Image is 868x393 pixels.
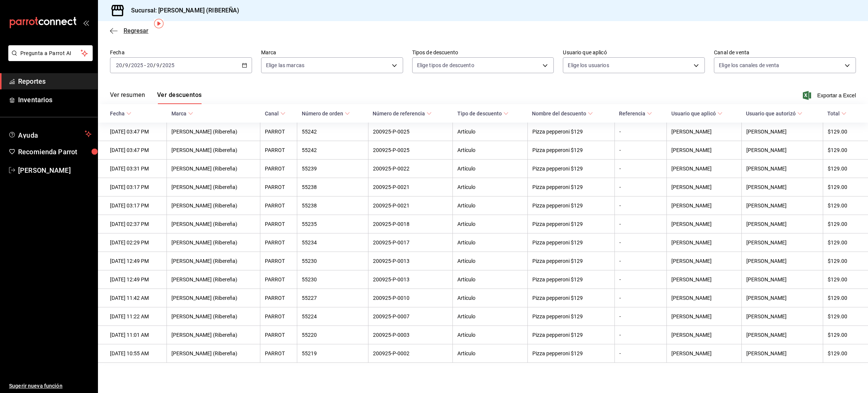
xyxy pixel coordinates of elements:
[157,91,202,104] button: Ver descuentos
[614,344,667,363] th: -
[527,252,614,270] th: Pizza pepperoni $129
[823,196,868,215] th: $129.00
[98,289,167,307] th: [DATE] 11:42 AM
[667,141,741,160] th: [PERSON_NAME]
[614,178,667,196] th: -
[667,178,741,196] th: [PERSON_NAME]
[162,62,175,68] input: ----
[527,326,614,344] th: Pizza pepperoni $129
[373,111,432,117] span: Número de referencia
[614,270,667,289] th: -
[122,62,125,68] span: /
[719,61,779,69] span: Elige los canales de venta
[297,270,368,289] th: 55230
[741,141,823,160] th: [PERSON_NAME]
[167,160,260,178] th: [PERSON_NAME] (Ribereña)
[368,123,452,141] th: 200925-P-0025
[614,252,667,270] th: -
[453,178,527,196] th: Artículo
[260,252,297,270] th: PARROT
[741,123,823,141] th: [PERSON_NAME]
[804,91,856,100] button: Exportar a Excel
[823,141,868,160] th: $129.00
[297,326,368,344] th: 55220
[297,196,368,215] th: 55238
[147,62,153,68] input: --
[110,91,202,104] div: navigation tabs
[671,111,723,117] span: Usuario que aplicó
[412,50,554,55] label: Tipos de descuento
[453,215,527,233] th: Artículo
[614,289,667,307] th: -
[98,196,167,215] th: [DATE] 03:17 PM
[368,196,452,215] th: 200925-P-0021
[614,196,667,215] th: -
[741,344,823,363] th: [PERSON_NAME]
[823,178,868,196] th: $129.00
[167,178,260,196] th: [PERSON_NAME] (Ribereña)
[614,233,667,252] th: -
[453,270,527,289] th: Artículo
[614,215,667,233] th: -
[746,111,802,117] span: Usuario que autorizó
[527,215,614,233] th: Pizza pepperoni $129
[667,307,741,326] th: [PERSON_NAME]
[368,252,452,270] th: 200925-P-0013
[302,111,350,117] span: Número de orden
[110,50,252,55] label: Fecha
[453,160,527,178] th: Artículo
[741,252,823,270] th: [PERSON_NAME]
[160,62,162,68] span: /
[167,307,260,326] th: [PERSON_NAME] (Ribereña)
[154,19,164,28] img: Tooltip marker
[527,160,614,178] th: Pizza pepperoni $129
[98,270,167,289] th: [DATE] 12:49 PM
[741,326,823,344] th: [PERSON_NAME]
[260,178,297,196] th: PARROT
[527,289,614,307] th: Pizza pepperoni $129
[98,160,167,178] th: [DATE] 03:31 PM
[260,307,297,326] th: PARROT
[614,160,667,178] th: -
[417,61,474,69] span: Elige tipos de descuento
[614,123,667,141] th: -
[823,307,868,326] th: $129.00
[98,178,167,196] th: [DATE] 03:17 PM
[667,270,741,289] th: [PERSON_NAME]
[260,123,297,141] th: PARROT
[167,196,260,215] th: [PERSON_NAME] (Ribereña)
[368,307,452,326] th: 200925-P-0007
[453,252,527,270] th: Artículo
[368,160,452,178] th: 200925-P-0022
[527,233,614,252] th: Pizza pepperoni $129
[568,61,609,69] span: Elige los usuarios
[823,160,868,178] th: $129.00
[83,20,89,26] button: open_drawer_menu
[260,160,297,178] th: PARROT
[167,270,260,289] th: [PERSON_NAME] (Ribereña)
[614,326,667,344] th: -
[532,111,593,117] span: Nombre del descuento
[368,344,452,363] th: 200925-P-0002
[260,270,297,289] th: PARROT
[453,326,527,344] th: Artículo
[18,95,92,105] span: Inventarios
[297,307,368,326] th: 55224
[110,27,148,34] button: Regresar
[260,233,297,252] th: PARROT
[667,289,741,307] th: [PERSON_NAME]
[18,165,92,175] span: [PERSON_NAME]
[167,141,260,160] th: [PERSON_NAME] (Ribereña)
[261,50,403,55] label: Marca
[18,76,92,86] span: Reportes
[167,215,260,233] th: [PERSON_NAME] (Ribereña)
[741,307,823,326] th: [PERSON_NAME]
[116,62,122,68] input: --
[527,123,614,141] th: Pizza pepperoni $129
[614,141,667,160] th: -
[98,326,167,344] th: [DATE] 11:01 AM
[823,123,868,141] th: $129.00
[457,111,509,117] span: Tipo de descuento
[260,344,297,363] th: PARROT
[741,160,823,178] th: [PERSON_NAME]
